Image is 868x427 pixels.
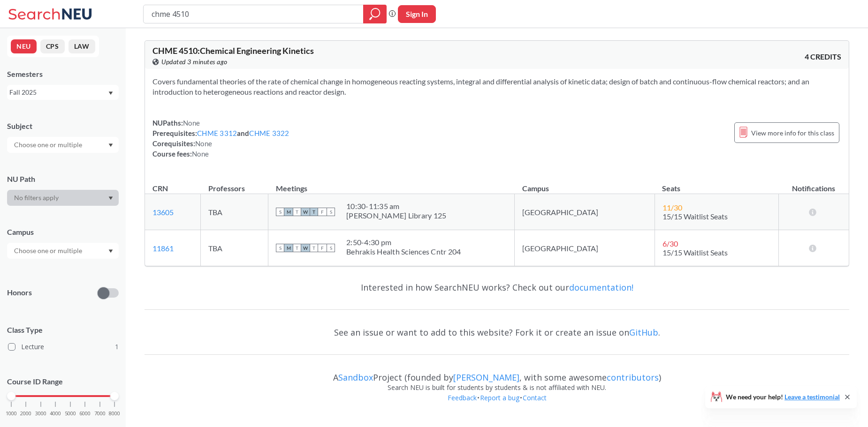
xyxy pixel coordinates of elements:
[284,208,293,216] span: M
[69,39,95,53] button: LAW
[515,230,655,266] td: [GEOGRAPHIC_DATA]
[569,282,633,293] a: documentation!
[346,202,446,211] div: 10:30 - 11:35 am
[293,208,301,216] span: T
[108,91,113,95] svg: Dropdown arrow
[318,244,327,252] span: F
[662,212,728,221] span: 15/15 Waitlist Seats
[145,382,849,393] div: Search NEU is built for students by students & is not affiliated with NEU.
[50,411,61,416] span: 4000
[40,39,65,53] button: CPS
[338,372,373,383] a: Sandbox
[7,137,119,153] div: Dropdown arrow
[152,183,168,194] div: CRN
[751,127,834,139] span: View more info for this class
[301,244,310,252] span: W
[268,174,515,194] th: Meetings
[662,203,682,212] span: 11 / 30
[65,411,76,416] span: 5000
[7,325,119,335] span: Class Type
[7,287,32,298] p: Honors
[7,69,119,79] div: Semesters
[183,119,200,127] span: None
[108,249,113,253] svg: Dropdown arrow
[152,45,314,56] span: CHME 4510 : Chemical Engineering Kinetics
[310,244,318,252] span: T
[145,319,849,346] div: See an issue or want to add to this website? Fork it or create an issue on .
[20,411,31,416] span: 2000
[109,411,120,416] span: 8000
[655,174,778,194] th: Seats
[318,208,327,216] span: F
[151,6,357,22] input: Class, professor, course number, "phrase"
[201,230,268,266] td: TBA
[7,121,119,131] div: Subject
[784,393,840,401] a: Leave a testimonial
[8,341,119,353] label: Lecture
[7,376,119,387] p: Course ID Range
[201,194,268,230] td: TBA
[7,85,119,100] div: Fall 2025Dropdown arrow
[9,87,107,97] div: Fall 2025
[197,129,237,137] a: CHME 3312
[346,247,461,256] div: Behrakis Health Sciences Cntr 204
[447,393,477,402] a: Feedback
[515,174,655,194] th: Campus
[284,244,293,252] span: M
[195,139,212,148] span: None
[398,5,436,23] button: Sign In
[152,76,841,97] section: Covers fundamental theories of the rate of chemical change in homogeneous reacting systems, integ...
[662,239,678,248] span: 6 / 30
[607,372,659,383] a: contributors
[108,196,113,200] svg: Dropdown arrow
[152,244,174,253] a: 11861
[276,208,284,216] span: S
[79,411,91,416] span: 6000
[369,7,381,21] svg: magnifying glass
[35,411,46,416] span: 3000
[115,342,119,352] span: 1
[152,118,289,159] div: NUPaths: Prerequisites: and Corequisites: Course fees:
[108,143,113,147] svg: Dropdown arrow
[94,411,106,416] span: 7000
[9,139,88,150] input: Choose one or multiple
[726,394,840,400] span: We need your help!
[629,327,658,338] a: GitHub
[7,243,119,259] div: Dropdown arrow
[522,393,547,402] a: Contact
[327,244,335,252] span: S
[310,208,318,216] span: T
[363,5,387,23] div: magnifying glass
[161,57,228,67] span: Updated 3 minutes ago
[6,411,17,416] span: 1000
[346,238,461,247] div: 2:50 - 4:30 pm
[7,190,119,206] div: Dropdown arrow
[778,174,849,194] th: Notifications
[249,129,289,137] a: CHME 3322
[9,245,88,256] input: Choose one or multiple
[293,244,301,252] span: T
[152,208,174,217] a: 13605
[145,393,849,417] div: • •
[11,39,37,53] button: NEU
[805,52,841,62] span: 4 CREDITS
[301,208,310,216] span: W
[662,248,728,257] span: 15/15 Waitlist Seats
[480,393,520,402] a: Report a bug
[145,274,849,301] div: Interested in how SearchNEU works? Check out our
[7,227,119,237] div: Campus
[145,364,849,382] div: A Project (founded by , with some awesome )
[346,211,446,220] div: [PERSON_NAME] Library 125
[192,150,209,158] span: None
[7,174,119,184] div: NU Path
[276,244,284,252] span: S
[201,174,268,194] th: Professors
[515,194,655,230] td: [GEOGRAPHIC_DATA]
[327,208,335,216] span: S
[453,372,519,383] a: [PERSON_NAME]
